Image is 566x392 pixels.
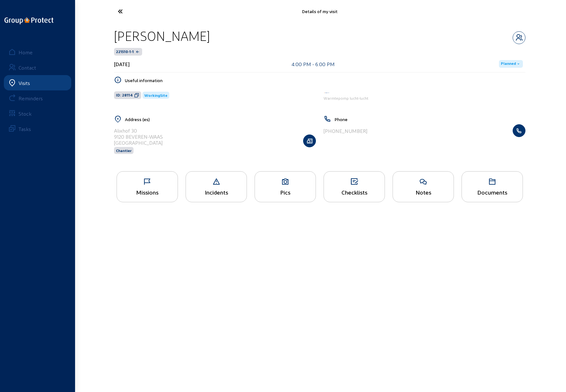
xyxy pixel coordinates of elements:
[19,65,36,71] div: Contact
[4,90,71,106] a: Reminders
[19,111,32,117] div: Stock
[4,44,71,60] a: Home
[116,93,133,98] span: ID: 28114
[114,127,163,134] div: Alixhof 30
[19,80,30,86] div: Visits
[125,117,316,122] h5: Address (es)
[117,189,178,196] div: Missions
[462,189,523,196] div: Documents
[116,148,132,153] span: Chantier
[114,140,163,146] div: [GEOGRAPHIC_DATA]
[324,96,368,100] span: Warmtepomp lucht-lucht
[19,49,33,55] div: Home
[179,9,460,14] div: Details of my visit
[114,28,210,44] div: [PERSON_NAME]
[393,189,454,196] div: Notes
[114,61,130,67] div: [DATE]
[501,61,516,66] span: Planned
[186,189,247,196] div: Incidents
[324,189,385,196] div: Checklists
[4,106,71,121] a: Stock
[19,95,43,101] div: Reminders
[4,121,71,136] a: Tasks
[324,128,367,134] div: [PHONE_NUMBER]
[4,17,53,24] img: logo-oneline.png
[292,61,335,67] div: 4:00 PM - 6:00 PM
[125,78,525,83] h5: Useful information
[334,117,525,122] h5: Phone
[4,75,71,90] a: Visits
[144,93,167,97] span: WorkingSite
[19,126,31,132] div: Tasks
[114,134,163,140] div: 9120 BEVEREN-WAAS
[255,189,316,196] div: Pics
[4,60,71,75] a: Contact
[324,92,330,94] img: Energy Protect HVAC
[116,49,134,54] span: 221510-1-1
